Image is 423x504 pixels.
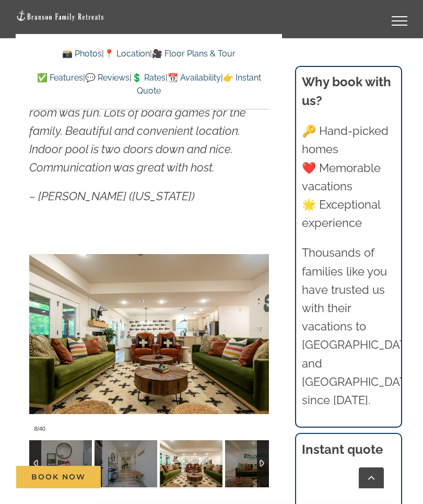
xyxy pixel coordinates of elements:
[95,440,157,487] img: Camp-Stillwater-at-Table-Rock-Lake-Branson-Family-Retreats-vacation-home-1005-scaled.jpg-nggid042...
[302,442,383,457] strong: Instant quote
[152,49,236,59] a: 🎥 Floor Plans & Tour
[85,73,130,83] a: 💬 Reviews
[302,122,395,232] p: 🔑 Hand-picked homes ❤️ Memorable vacations 🌟 Exceptional experience
[16,466,101,488] a: Book Now
[168,73,221,83] a: 📆 Availability
[29,440,92,487] img: Camp-Stillwater-at-Table-Rock-Lake-Branson-Family-Retreats-vacation-home-1006-scaled.jpg-nggid042...
[302,73,395,110] h3: Why book with us?
[62,49,102,59] a: 📸 Photos
[29,71,269,98] p: | | | |
[137,73,261,96] a: 👉 Instant Quote
[160,440,222,487] img: Camp-Stillwater-at-Table-Rock-Lake-Branson-Family-Retreats-vacation-home-1022-scaled.jpg-nggid042...
[16,10,104,22] img: Branson Family Retreats Logo
[29,47,269,61] p: | |
[302,244,395,409] p: Thousands of families like you have trusted us with their vacations to [GEOGRAPHIC_DATA] and [GEO...
[104,49,150,59] a: 📍 Location
[29,189,195,203] em: – [PERSON_NAME] ([US_STATE])
[132,73,166,83] a: 💲 Rates
[31,473,86,482] span: Book Now
[37,73,83,83] a: ✅ Features
[379,16,420,26] a: Toggle Menu
[225,440,288,487] img: Camp-Stillwater-at-Table-Rock-Lake-Branson-Family-Retreats-vacation-home-1024-scaled.jpg-nggid042...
